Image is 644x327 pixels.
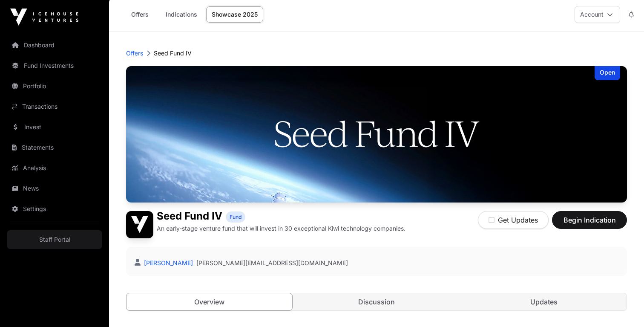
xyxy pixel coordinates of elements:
[160,6,203,23] a: Indications
[126,66,627,203] img: Seed Fund IV
[154,49,192,58] p: Seed Fund IV
[7,56,102,75] a: Fund Investments
[575,6,620,23] button: Account
[601,286,644,327] iframe: Chat Widget
[7,97,102,116] a: Transactions
[552,211,627,229] button: Begin Indication
[478,211,549,229] button: Get Updates
[552,220,627,228] a: Begin Indication
[7,230,102,249] a: Staff Portal
[7,118,102,136] a: Invest
[126,49,143,58] a: Offers
[123,6,157,23] a: Offers
[126,293,293,311] a: Overview
[7,138,102,157] a: Statements
[157,224,405,233] p: An early-stage venture fund that will invest in 30 exceptional Kiwi technology companies.
[595,66,620,80] div: Open
[230,214,241,220] span: Fund
[126,293,627,310] nav: Tabs
[10,9,78,26] img: Icehouse Ventures Logo
[563,215,616,225] span: Begin Indication
[157,211,222,223] h1: Seed Fund IV
[7,159,102,177] a: Analysis
[126,211,153,238] img: Seed Fund IV
[7,36,102,55] a: Dashboard
[142,259,193,266] a: [PERSON_NAME]
[7,179,102,198] a: News
[294,293,460,310] a: Discussion
[7,77,102,95] a: Portfolio
[206,6,263,23] a: Showcase 2025
[7,200,102,218] a: Settings
[196,259,348,267] a: [PERSON_NAME][EMAIL_ADDRESS][DOMAIN_NAME]
[461,293,627,310] a: Updates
